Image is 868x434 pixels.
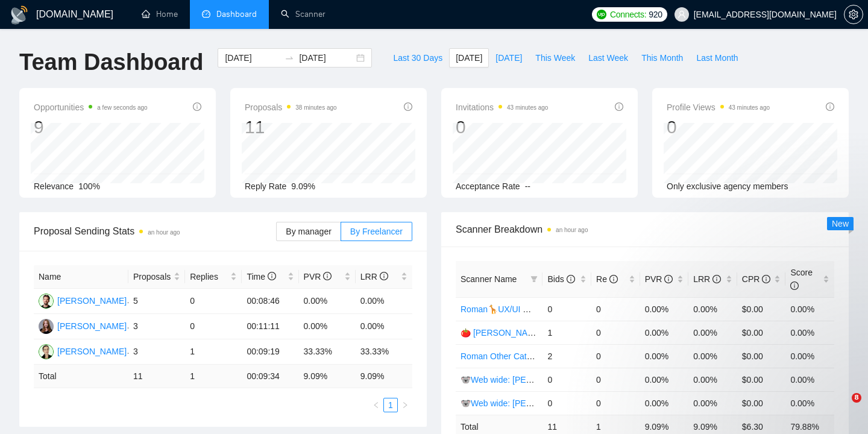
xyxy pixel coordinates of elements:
[225,51,280,64] input: Start date
[34,116,148,139] div: 9
[790,281,799,290] span: info-circle
[369,398,383,412] button: left
[245,116,337,139] div: 11
[456,222,834,237] span: Scanner Breakdown
[39,344,54,359] img: VK
[556,227,588,233] time: an hour ago
[285,53,294,63] span: to
[609,275,618,283] span: info-circle
[785,297,834,321] td: 0.00%
[456,100,548,115] span: Invitations
[185,339,242,365] td: 1
[268,272,276,280] span: info-circle
[281,9,325,19] a: searchScanner
[295,104,336,111] time: 38 minutes ago
[591,297,640,321] td: 0
[398,398,412,412] li: Next Page
[449,48,489,68] button: [DATE]
[688,391,737,415] td: 0.00%
[383,398,398,412] li: 1
[461,274,517,284] span: Scanner Name
[34,265,128,289] th: Name
[507,104,548,111] time: 43 minutes ago
[193,102,201,111] span: info-circle
[547,274,574,284] span: Bids
[693,274,721,284] span: LRR
[529,48,582,68] button: This Week
[610,8,646,21] span: Connects:
[615,102,623,111] span: info-circle
[567,275,575,283] span: info-circle
[39,295,127,305] a: RV[PERSON_NAME]
[34,365,128,388] td: Total
[242,314,298,339] td: 00:11:11
[10,5,29,25] img: logo
[242,339,298,365] td: 00:09:19
[128,289,185,314] td: 5
[128,339,185,365] td: 3
[456,51,482,64] span: [DATE]
[688,297,737,321] td: 0.00%
[245,100,337,115] span: Proposals
[582,48,635,68] button: Last Week
[528,270,540,288] span: filter
[242,289,298,314] td: 00:08:46
[542,321,591,344] td: 1
[588,51,628,64] span: Last Week
[299,314,356,339] td: 0.00%
[185,289,242,314] td: 0
[133,270,171,283] span: Proposals
[142,9,178,19] a: homeHome
[649,8,662,21] span: 920
[286,227,331,236] span: By manager
[737,297,786,321] td: $0.00
[369,398,383,412] li: Previous Page
[737,391,786,415] td: $0.00
[535,51,575,64] span: This Week
[78,181,100,191] span: 100%
[393,51,442,64] span: Last 30 Days
[34,100,148,115] span: Opportunities
[148,229,180,236] time: an hour ago
[404,102,412,111] span: info-circle
[461,375,652,385] a: 🐨Web wide: [PERSON_NAME] 03/07 bid in range
[185,314,242,339] td: 0
[542,297,591,321] td: 0
[690,48,744,68] button: Last Month
[667,100,770,115] span: Profile Views
[291,181,315,191] span: 9.09%
[591,344,640,368] td: 0
[57,294,127,307] div: [PERSON_NAME]
[640,391,689,415] td: 0.00%
[461,398,715,408] a: 🐨Web wide: [PERSON_NAME] 03/07 old але перест на веб проф
[525,181,530,191] span: --
[185,365,242,388] td: 1
[641,51,683,64] span: This Month
[299,51,354,64] input: End date
[185,265,242,289] th: Replies
[645,274,673,284] span: PVR
[128,265,185,289] th: Proposals
[216,9,257,19] span: Dashboard
[785,391,834,415] td: 0.00%
[299,289,356,314] td: 0.00%
[664,275,673,283] span: info-circle
[57,319,127,333] div: [PERSON_NAME]
[356,339,412,365] td: 33.33%
[285,53,294,63] span: swap-right
[57,345,127,358] div: [PERSON_NAME]
[542,368,591,391] td: 0
[360,272,388,281] span: LRR
[827,393,856,422] iframe: Intercom live chat
[39,346,127,356] a: VK[PERSON_NAME]
[597,10,606,19] img: upwork-logo.png
[373,401,380,409] span: left
[530,275,538,283] span: filter
[852,393,861,403] span: 8
[762,275,770,283] span: info-circle
[299,365,356,388] td: 9.09 %
[304,272,332,281] span: PVR
[39,294,54,309] img: RV
[456,181,520,191] span: Acceptance Rate
[461,328,675,338] a: 🍅 [PERSON_NAME] | UX/UI Wide: 10.07 - Bid in Range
